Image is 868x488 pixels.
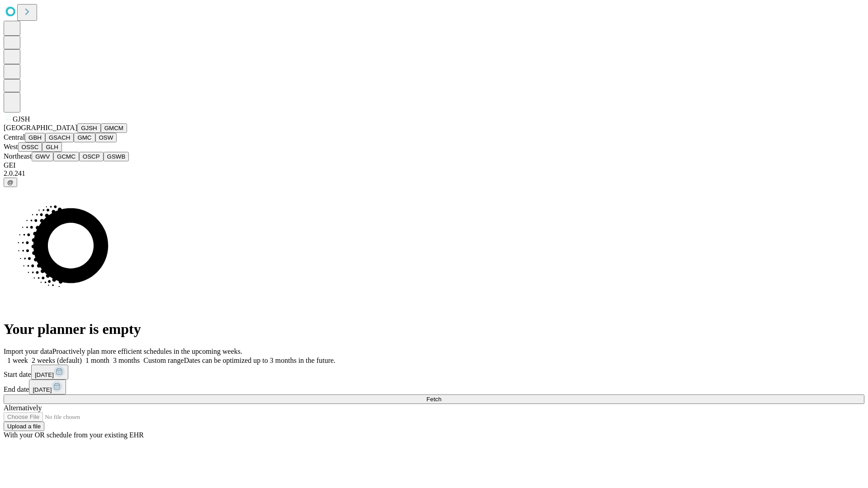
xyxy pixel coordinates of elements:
[4,169,864,178] div: 2.0.241
[79,152,104,161] button: OSCP
[4,124,77,131] span: [GEOGRAPHIC_DATA]
[52,347,242,355] span: Proactively plan more efficient schedules in the upcoming weeks.
[33,386,52,393] span: [DATE]
[7,179,14,186] span: @
[31,365,68,380] button: [DATE]
[18,142,42,152] button: OSSC
[25,133,45,142] button: GBH
[95,133,117,142] button: OSW
[4,404,42,412] span: Alternatively
[4,394,864,404] button: Fetch
[32,357,82,364] span: 2 weeks (default)
[4,431,144,439] span: With your OR schedule from your existing EHR
[4,347,52,355] span: Import your data
[4,152,32,160] span: Northeast
[4,178,17,187] button: @
[35,371,54,378] span: [DATE]
[77,123,101,133] button: GJSH
[104,152,129,161] button: GSWB
[4,143,18,150] span: West
[113,357,140,364] span: 3 months
[101,123,127,133] button: GMCM
[74,133,95,142] button: GMC
[426,396,441,403] span: Fetch
[4,422,44,431] button: Upload a file
[29,380,66,394] button: [DATE]
[4,380,864,394] div: End date
[4,321,864,338] h1: Your planner is empty
[42,142,61,152] button: GLH
[53,152,79,161] button: GCMC
[184,357,335,364] span: Dates can be optimized up to 3 months in the future.
[13,115,30,123] span: GJSH
[4,161,864,169] div: GEI
[4,133,25,141] span: Central
[45,133,74,142] button: GSACH
[85,357,109,364] span: 1 month
[143,357,184,364] span: Custom range
[4,365,864,380] div: Start date
[32,152,53,161] button: GWV
[7,357,28,364] span: 1 week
